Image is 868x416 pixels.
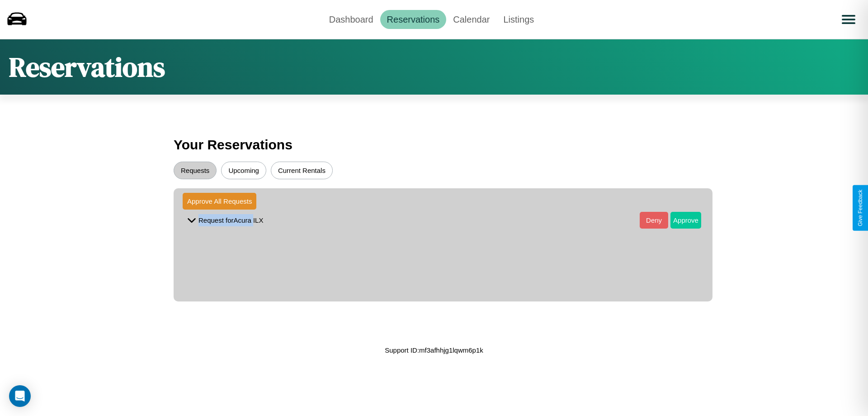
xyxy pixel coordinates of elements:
button: Requests [174,162,217,179]
button: Approve [670,212,701,229]
button: Open menu [836,7,861,32]
button: Current Rentals [271,162,333,179]
button: Approve All Requests [183,193,256,210]
button: Deny [640,212,668,229]
button: Upcoming [221,162,266,179]
a: Listings [496,10,541,29]
a: Reservations [380,10,447,29]
div: Open Intercom Messenger [9,385,31,407]
p: Request for Acura ILX [198,214,263,226]
a: Calendar [446,10,496,29]
p: Support ID: mf3afhhjg1lqwm6p1k [385,344,483,356]
h3: Your Reservations [174,133,694,157]
h1: Reservations [9,48,165,86]
div: Give Feedback [857,190,863,226]
a: Dashboard [322,10,380,29]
